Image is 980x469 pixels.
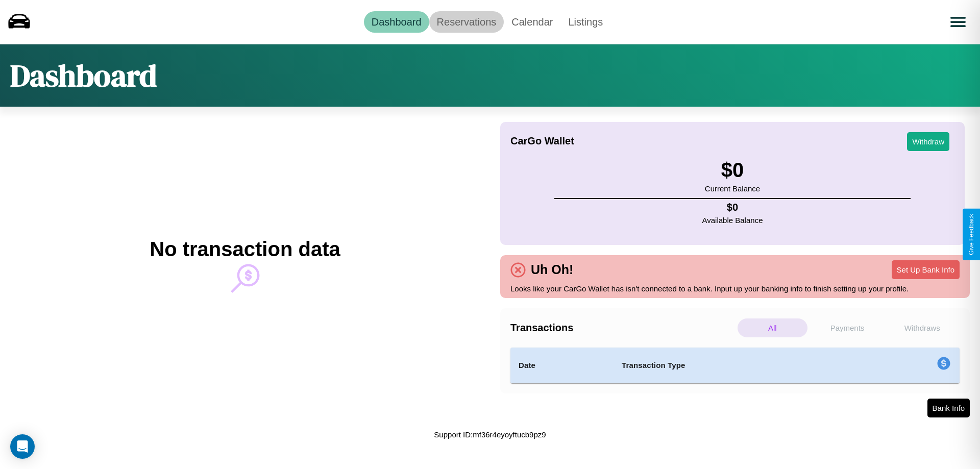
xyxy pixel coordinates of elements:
[702,202,763,213] h4: $ 0
[10,55,157,96] h1: Dashboard
[510,348,960,383] table: simple table
[927,399,970,417] button: Bank Info
[892,260,960,279] button: Set Up Bank Info
[526,262,578,277] h4: Uh Oh!
[887,318,957,337] p: Withdraws
[705,159,760,182] h3: $ 0
[907,132,949,151] button: Withdraw
[519,359,605,372] h4: Date
[702,213,763,227] p: Available Balance
[510,322,735,334] h4: Transactions
[429,11,504,33] a: Reservations
[150,238,340,261] h2: No transaction data
[944,8,972,36] button: Open menu
[364,11,429,33] a: Dashboard
[705,182,760,195] p: Current Balance
[622,359,853,372] h4: Transaction Type
[510,282,960,295] p: Looks like your CarGo Wallet has isn't connected to a bank. Input up your banking info to finish ...
[560,11,610,33] a: Listings
[738,318,807,337] p: All
[510,135,574,147] h4: CarGo Wallet
[434,428,546,441] p: Support ID: mf36r4eyoyftucb9pz9
[813,318,883,337] p: Payments
[10,434,35,459] div: Open Intercom Messenger
[968,214,975,255] div: Give Feedback
[504,11,560,33] a: Calendar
